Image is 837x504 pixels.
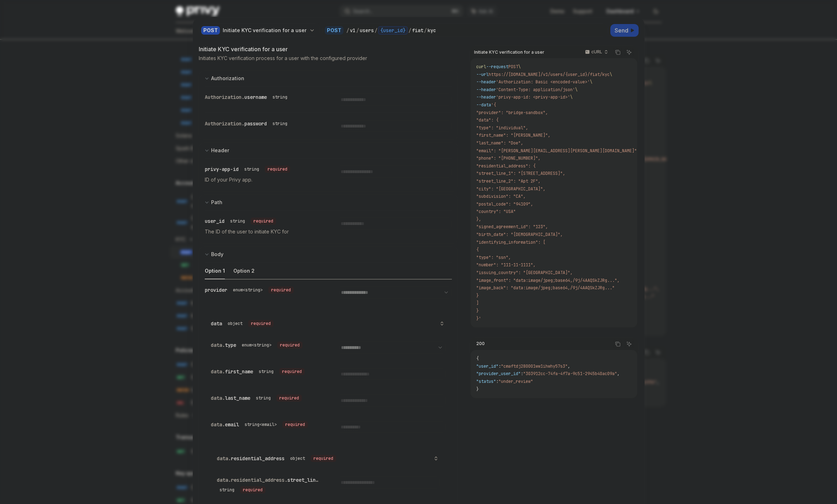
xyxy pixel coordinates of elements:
button: expand input section [199,142,458,158]
span: password [244,120,267,127]
span: "residential_address": { [476,163,536,169]
span: Initiate KYC verification for a user [474,49,544,55]
span: } [476,293,479,298]
span: "identifying_information": [ [476,239,545,245]
div: data.last_name [211,395,302,402]
span: }, [476,217,481,222]
div: / [408,27,411,34]
div: Authorization.username [205,94,290,101]
div: 200 [474,339,487,348]
span: POST [508,64,518,70]
div: / [346,27,349,34]
span: "303912cc-74fa-4f7a-9c51-2945b40ac09a" [523,371,617,376]
div: user_id [205,218,276,225]
div: data.type [211,342,303,349]
span: "signed_agreement_id": "123", [476,224,548,230]
div: required [279,368,305,375]
div: data.email [211,421,308,428]
span: "last_name": "Doe", [476,140,523,146]
p: Initiates KYC verification process for a user with the configured provider [199,55,367,62]
span: \ [575,87,578,93]
span: --url [476,72,489,77]
div: POST [201,26,220,35]
span: 'Authorization: Basic <encoded-value>' [496,79,590,85]
span: Authorization. [205,94,244,100]
span: last_name [225,395,250,401]
span: username [244,94,267,100]
span: Authorization. [205,120,244,127]
span: provider [205,287,227,293]
button: expand input section [199,70,458,86]
div: fiat [412,27,423,34]
span: "provider": "bridge-sandbox", [476,110,548,115]
span: email [225,421,239,428]
div: enum<string> [242,342,271,348]
span: "provider_user_id" [476,371,521,376]
div: {user_id} [378,26,408,35]
button: expand input section [199,194,458,210]
span: --request [486,64,508,70]
div: string [244,166,259,172]
span: "image_back": "data:image/jpeg;base64,/9j/4AAQSkZJRg..." [476,285,615,291]
div: privy-app-id [205,166,290,173]
div: enum<string> [233,287,263,293]
div: Initiate KYC verification for a user [199,45,458,53]
span: 'privy-app-id: <privy-app-id>' [496,94,570,100]
div: / [424,27,427,34]
span: "city": "[GEOGRAPHIC_DATA]", [476,186,545,192]
span: : [521,371,523,376]
div: string [220,487,234,493]
span: https://[DOMAIN_NAME]/v1/users/{user_id}/fiat/kyc [489,72,610,77]
div: / [356,27,359,34]
span: "status" [476,379,496,384]
button: Option 1 [205,262,225,279]
span: "country": "USA" [476,209,516,214]
div: string [256,395,271,401]
div: Body [211,250,223,259]
span: , [568,363,570,369]
span: } [476,386,479,392]
p: The ID of the user to initiate KYC for [205,227,320,236]
div: Authorization [211,74,244,83]
div: string [230,218,245,224]
span: \ [610,72,612,77]
span: "type": "individual", [476,125,528,131]
div: data.residential_address.street_line_1 [217,476,320,493]
span: }' [476,316,481,321]
span: data. [211,395,225,401]
div: string<email> [245,422,277,427]
span: "type": "ssn", [476,255,511,260]
span: curl [476,64,486,70]
span: "street_line_2": "Apt 2F", [476,178,540,184]
p: cURL [591,49,602,55]
div: Header [211,146,229,155]
span: : [496,379,498,384]
span: \ [570,94,573,100]
div: v1 [350,27,355,34]
span: data. [211,368,225,375]
button: cURL [581,46,611,58]
div: required [276,395,302,402]
div: string [259,369,274,374]
div: Path [211,198,222,207]
span: "phone": "[PHONE_NUMBER]", [476,155,540,161]
div: required [240,486,265,493]
span: data.residential_address. [217,477,287,483]
div: required [311,455,336,462]
span: "data": { [476,117,498,123]
span: "street_line_1": "[STREET_ADDRESS]", [476,171,565,176]
button: expand input section [199,246,458,262]
span: data. [211,342,225,348]
span: "user_id" [476,363,498,369]
span: } [476,308,479,314]
div: required [277,342,303,349]
span: , [617,371,620,376]
div: required [248,320,274,327]
span: privy-app-id [205,166,239,172]
span: "subdivision": "CA", [476,194,526,199]
span: type [225,342,236,348]
button: Ask AI [624,339,634,349]
span: 'Content-Type: application/json' [496,87,575,93]
button: Copy the contents from the code block [613,48,622,57]
div: / [375,27,377,34]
